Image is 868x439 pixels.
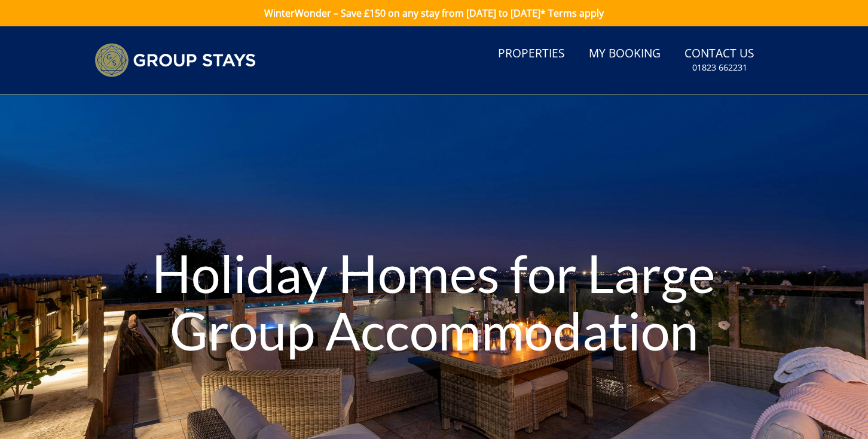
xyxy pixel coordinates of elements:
[692,62,747,74] small: 01823 662231
[493,41,570,68] a: Properties
[680,41,759,80] a: Contact Us01823 662231
[130,221,738,383] h1: Holiday Homes for Large Group Accommodation
[584,41,665,68] a: My Booking
[94,43,256,77] img: Group Stays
